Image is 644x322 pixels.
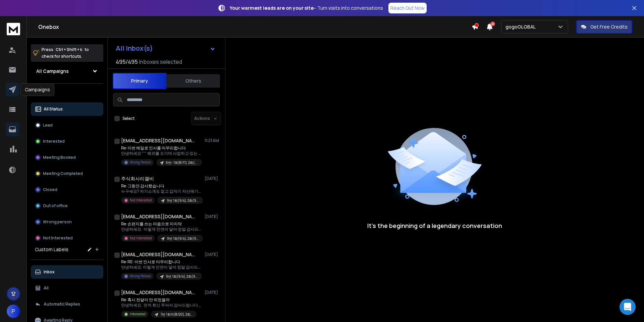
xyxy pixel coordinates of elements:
button: P [7,305,20,318]
p: Meeting Completed [43,171,83,176]
p: Reach Out Now [390,5,425,11]
p: 11:21 AM [205,138,220,143]
p: All [44,285,49,291]
p: 9번 1회(9/4), 2회(9/6),3회(9/9) [166,274,198,279]
p: 9번 1회(9/4), 2회(9/6),3회(9/9) [167,236,199,241]
button: Meeting Completed [31,167,103,180]
p: Re: 손편지를 쓰는 마음으로 마지막 [121,221,202,227]
p: All Status [44,106,63,112]
p: Wrong Person [130,274,151,279]
p: Re: 이번 메일로 인사를 마무리합니다 [121,145,202,151]
button: Get Free Credits [576,20,632,34]
h1: 주식회사리캘비 [121,175,154,182]
h1: [EMAIL_ADDRESS][DOMAIN_NAME] [121,137,195,144]
p: Out of office [43,203,68,209]
p: Not Interested [43,235,73,241]
button: Not Interested [31,231,103,245]
h1: [EMAIL_ADDRESS][DOMAIN_NAME] [121,251,195,258]
label: Select [122,116,135,121]
button: All Status [31,102,103,116]
button: Meeting Booked [31,151,103,164]
div: Open Intercom Messenger [620,299,636,315]
span: 495 / 495 [116,58,138,66]
p: It’s the beginning of a legendary conversation [367,221,502,230]
p: Re: 그동안 감사했습니다 [121,183,202,189]
button: All Campaigns [31,64,103,78]
p: 9번 1회(9/4), 2회(9/6),3회(9/9) [167,198,199,203]
p: 누구세요? 자기소개도 없고 갑자기 자산얘기를 [121,189,202,194]
p: Automatic Replies [44,302,80,307]
img: logo [7,23,20,35]
p: Wrong Person [130,160,151,165]
button: Out of office [31,199,103,213]
p: Inbox [44,269,55,275]
h1: All Inbox(s) [116,45,153,52]
p: [DATE] [205,176,220,181]
p: Press to check for shortcuts. [42,46,89,60]
p: Meeting Booked [43,155,76,160]
p: Not Interested [130,236,152,241]
h3: Custom Labels [35,246,68,253]
button: Closed [31,183,103,196]
p: Wrong person [43,219,72,225]
p: Not Interested [130,198,152,203]
p: Closed [43,187,57,192]
span: 22 [490,21,495,26]
p: [DATE] [205,252,220,257]
p: 6번- 1회(8/11), 2회(8/14), 3회(8/18) [166,160,198,165]
span: Ctrl + Shift + k [55,46,83,53]
p: Interested [130,312,146,317]
div: Campaigns [20,83,54,96]
p: gogoGLOBAL [505,24,538,30]
a: Reach Out Now [388,3,427,13]
button: Interested [31,135,103,148]
p: Get Free Credits [590,24,628,30]
p: Re: 혹시 전달이 안 되었을까 [121,297,202,303]
button: Wrong person [31,215,103,229]
p: [DATE] [205,290,220,295]
p: Lead [43,123,53,128]
h3: Inboxes selected [139,58,182,66]
p: [DATE] [205,214,220,219]
button: Inbox [31,265,103,279]
button: All Inbox(s) [110,42,221,55]
button: All [31,281,103,295]
p: 안녕하세요. 이렇게 인연이 닿아 정말 감사드립니다. 무엇보다도 [121,265,202,270]
h3: Filters [31,89,103,98]
p: 안녕하세요. 이렇게 인연이 닿아 정말 감사드립니다. 무엇보다도 [121,227,202,232]
p: Interested [43,139,65,144]
p: 7번 1회차(8/20), 2회차(8/24), 3회차(8/31) [160,312,193,317]
h1: [EMAIL_ADDRESS][DOMAIN_NAME] [121,213,195,220]
p: 안녕하세요. 먼저 회신 주셔서 감사드립니다. 말씀 주신 [121,303,202,308]
h1: [EMAIL_ADDRESS][DOMAIN_NAME] [121,289,195,296]
p: 안녕하세요^^ 해외를 오가며 사업하고 있는 [GEOGRAPHIC_DATA] [121,151,202,156]
p: – Turn visits into conversations [230,5,383,11]
strong: Your warmest leads are on your site [230,5,314,11]
button: Lead [31,119,103,132]
button: Others [166,74,220,88]
p: Re: RE: 이번 인사로 마무리합니다 [121,259,202,265]
h1: Onebox [38,23,472,31]
button: Primary [113,73,166,89]
h1: All Campaigns [36,68,69,75]
button: Automatic Replies [31,297,103,311]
